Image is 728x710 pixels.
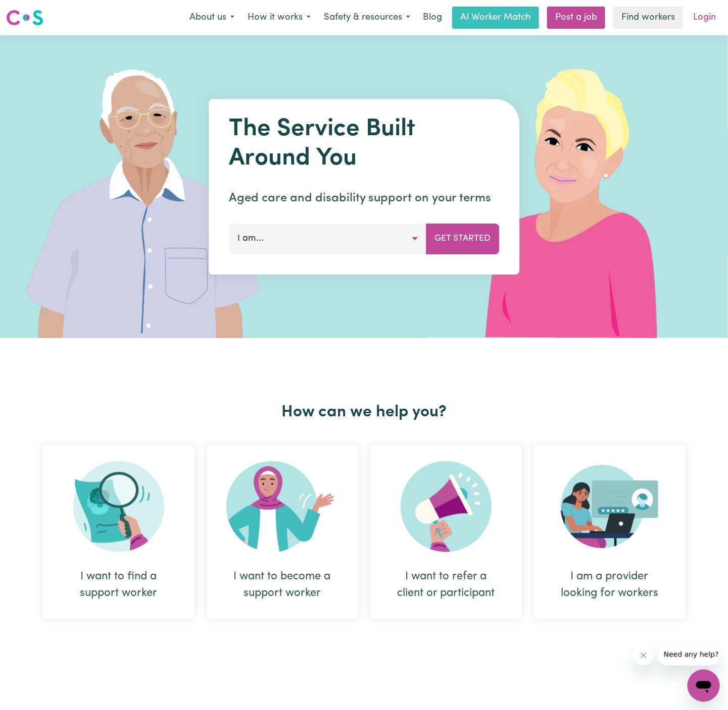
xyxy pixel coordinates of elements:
[229,115,499,173] h1: The Service Built Around You
[534,445,686,619] div: I am a provider looking for workers
[207,445,358,619] div: I want to become a support worker
[417,7,448,29] a: Blog
[183,7,241,28] button: About us
[226,461,338,552] img: Become Worker
[67,568,170,602] div: I want to find a support worker
[73,461,164,552] img: Search
[6,9,43,27] img: Careseekers logo
[426,224,499,254] button: Get Started
[688,670,720,702] iframe: Button to launch messaging window
[658,643,720,666] iframe: Message from company
[370,445,522,619] div: I want to refer a client or participant
[317,7,417,28] button: Safety & resources
[613,7,683,29] a: Find workers
[37,403,692,422] h2: How can we help you?
[229,189,499,207] p: Aged care and disability support on your terms
[558,568,661,602] div: I am a provider looking for workers
[547,7,605,29] a: Post a job
[43,445,195,619] div: I want to find a support worker
[401,461,492,552] img: Refer
[452,7,539,29] a: AI Worker Match
[229,224,426,254] button: I am...
[6,6,43,29] a: Careseekers logo
[561,461,659,552] img: Provider
[395,568,498,602] div: I want to refer a client or participant
[231,568,334,602] div: I want to become a support worker
[241,7,317,28] button: How it works
[634,645,654,666] iframe: Close message
[687,7,722,29] a: Login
